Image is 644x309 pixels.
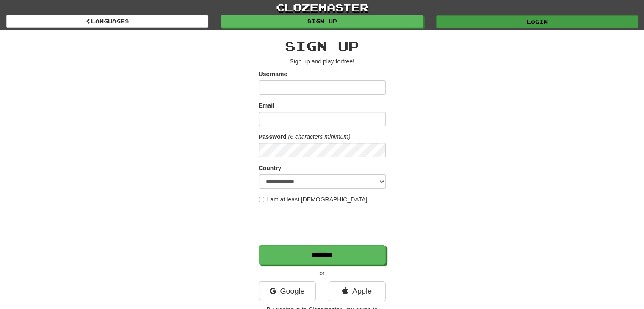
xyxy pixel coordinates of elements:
label: Username [259,70,287,78]
a: Google [259,281,316,301]
label: Email [259,101,274,110]
p: Sign up and play for ! [259,57,386,66]
iframe: reCAPTCHA [259,208,387,241]
h2: Sign up [259,39,386,53]
label: Country [259,164,282,172]
p: or [259,269,386,277]
a: Apple [329,281,386,301]
u: free [343,58,353,65]
label: Password [259,132,287,141]
input: I am at least [DEMOGRAPHIC_DATA] [259,197,264,202]
a: Languages [6,15,208,28]
a: Login [436,15,638,28]
em: (6 characters minimum) [288,133,351,140]
label: I am at least [DEMOGRAPHIC_DATA] [259,195,368,204]
a: Sign up [221,15,423,28]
